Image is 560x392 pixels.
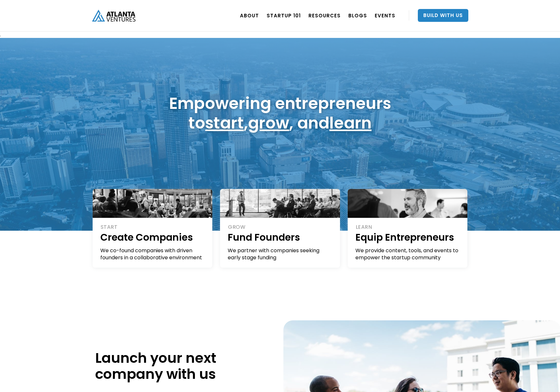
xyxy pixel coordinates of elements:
[169,94,391,133] h1: Empowering entrepreneurs to , , and
[100,231,206,244] h1: Create Companies
[95,350,274,382] h1: Launch your next company with us
[220,189,340,268] a: GROWFund FoundersWe partner with companies seeking early stage funding
[348,189,468,268] a: LEARNEquip EntrepreneursWe provide content, tools, and events to empower the startup community
[418,9,468,22] a: Build With Us
[329,111,372,134] a: learn
[205,111,244,134] a: start
[355,247,461,261] div: We provide content, tools, and events to empower the startup community
[308,6,341,24] a: RESOURCES
[93,189,213,268] a: STARTCreate CompaniesWe co-found companies with driven founders in a collaborative environment
[348,6,367,24] a: BLOGS
[267,6,301,24] a: Startup 101
[355,231,461,244] h1: Equip Entrepreneurs
[228,224,333,231] div: GROW
[248,111,289,134] a: grow
[356,224,461,231] div: LEARN
[228,247,333,261] div: We partner with companies seeking early stage funding
[228,231,333,244] h1: Fund Founders
[101,224,206,231] div: START
[375,6,395,24] a: EVENTS
[240,6,259,24] a: ABOUT
[100,247,206,261] div: We co-found companies with driven founders in a collaborative environment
